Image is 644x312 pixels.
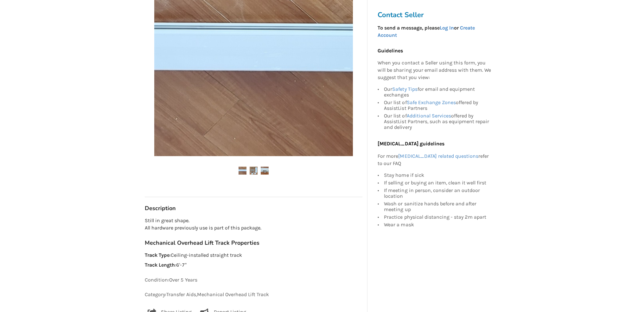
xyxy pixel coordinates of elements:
div: Practice physical distancing - stay 2m apart [384,213,491,221]
div: Our for email and equipment exchanges [384,86,491,99]
img: ceiling lift track-mechanical overhead lift track-transfer aids-vancouver-assistlist-listing [239,167,246,175]
h3: Contact Seller [378,10,494,19]
img: ceiling lift track-mechanical overhead lift track-transfer aids-vancouver-assistlist-listing [250,167,258,175]
div: If meeting in person, consider an outdoor location [384,187,491,200]
p: : Ceiling-installed straight track [145,252,362,259]
img: ceiling lift track-mechanical overhead lift track-transfer aids-vancouver-assistlist-listing [261,167,269,175]
div: If selling or buying an item, clean it well first [384,179,491,187]
p: Still in great shape. All hardware previously use is part of this package. [145,217,362,232]
a: Additional Services [406,113,451,119]
strong: Track Type [145,252,169,258]
div: Wear a mask [384,221,491,228]
div: Our list of offered by AssistList Partners [384,99,491,112]
a: Log In [439,25,454,31]
div: Wash or sanitize hands before and after meeting up [384,200,491,213]
div: Stay home if sick [384,172,491,179]
p: When you contact a Seller using this form, you will be sharing your email address with them. We s... [378,60,491,82]
a: Safety Tips [392,86,417,92]
p: Condition: Over 5 Years [145,276,362,284]
a: [MEDICAL_DATA] related questions [398,153,478,159]
a: Safe Exchange Zones [406,99,456,105]
strong: Track Length [145,262,175,268]
p: : 6'-7" [145,262,362,269]
p: For more refer to our FAQ [378,153,491,167]
strong: To send a message, please or [378,25,475,38]
b: Guidelines [378,48,403,54]
h3: Mechanical Overhead Lift Track Properties [145,239,362,247]
p: Category: Transfer Aids , Mechanical Overhead Lift Track [145,291,362,298]
b: [MEDICAL_DATA] guidelines [378,141,444,147]
h3: Description [145,205,362,212]
div: Our list of offered by AssistList Partners, such as equipment repair and delivery [384,112,491,130]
